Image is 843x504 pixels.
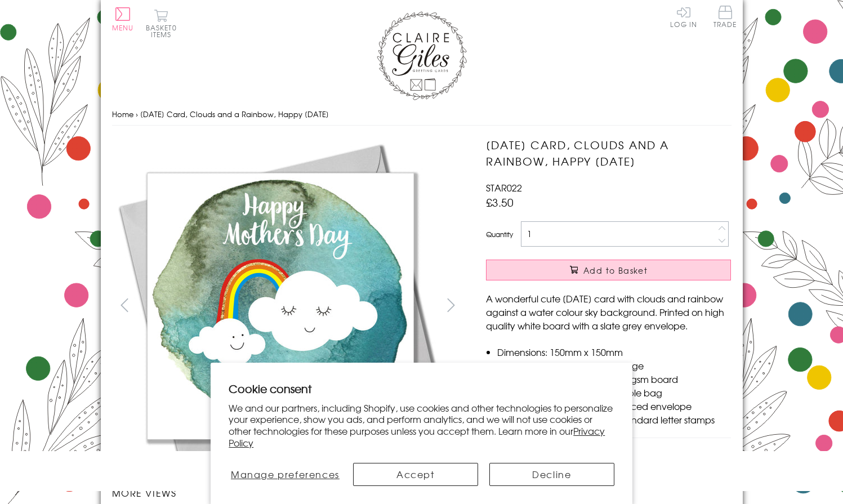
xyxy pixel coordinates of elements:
li: Dimensions: 150mm x 150mm [497,345,731,359]
button: Manage preferences [229,463,341,486]
span: STAR022 [486,181,522,194]
span: Manage preferences [231,467,340,481]
span: › [136,109,138,119]
button: Menu [112,7,134,31]
button: Basket0 items [146,9,177,38]
p: We and our partners, including Shopify, use cookies and other technologies to personalize your ex... [229,402,614,449]
li: Blank inside for your own message [497,359,731,372]
span: 0 items [151,23,177,39]
span: [DATE] Card, Clouds and a Rainbow, Happy [DATE] [140,109,329,119]
a: Trade [713,6,737,30]
h2: Cookie consent [229,381,614,396]
span: £3.50 [486,194,514,210]
h1: [DATE] Card, Clouds and a Rainbow, Happy [DATE] [486,137,731,170]
label: Quantity [486,229,513,239]
img: Mother's Day Card, Clouds and a Rainbow, Happy Mother's Day [112,137,450,475]
p: A wonderful cute [DATE] card with clouds and rainbow against a water colour sky background. Print... [486,292,731,332]
button: Decline [489,463,614,486]
button: next [438,292,463,318]
img: Claire Giles Greetings Cards [377,11,467,100]
h3: More views [112,486,464,499]
button: Accept [353,463,478,486]
span: Add to Basket [583,265,648,276]
a: Privacy Policy [229,424,605,449]
a: Log In [670,6,697,28]
a: Home [112,109,133,119]
button: Add to Basket [486,260,731,280]
span: Menu [112,23,134,33]
button: prev [112,292,137,318]
nav: breadcrumbs [112,103,732,126]
span: Trade [713,6,737,28]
